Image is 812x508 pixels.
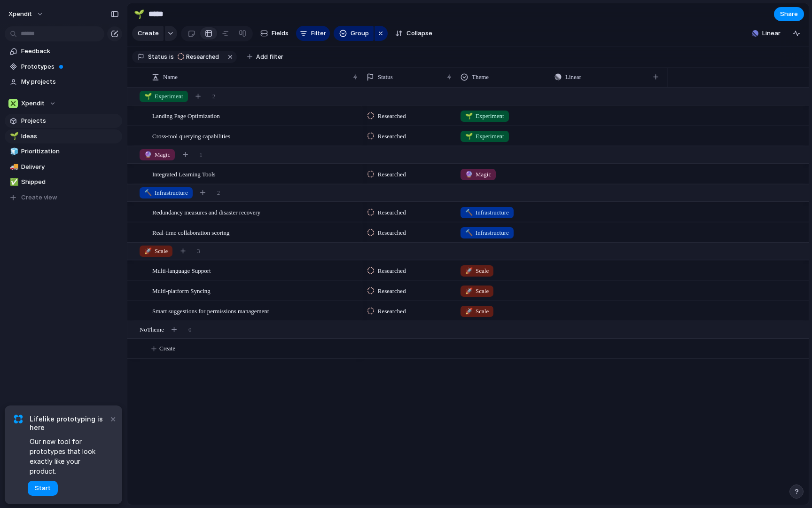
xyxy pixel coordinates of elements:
span: Name [163,72,178,82]
span: My projects [21,77,119,87]
span: 🚀 [144,247,152,254]
span: 1 [199,150,203,159]
a: Projects [5,114,122,128]
span: Researched [378,266,406,276]
button: 🚚 [8,162,18,172]
span: 🌱 [465,133,473,140]
div: 🚚 [10,161,16,172]
span: Status [148,53,167,61]
span: Scale [465,307,489,316]
span: Fields [272,29,289,38]
span: Researched [186,53,219,61]
span: Xpendit [21,99,45,108]
button: 🌱 [132,7,147,22]
span: Add filter [256,53,283,61]
span: 🔨 [465,229,473,236]
span: Status [378,72,393,82]
span: Researched [378,170,406,179]
span: Projects [21,116,119,126]
span: Lifelike prototyping is here [30,415,108,432]
span: Magic [465,170,491,179]
span: Scale [465,286,489,296]
a: 🚚Delivery [5,160,122,174]
span: Landing Page Optimization [152,110,220,121]
button: ✅ [8,177,18,187]
span: Infrastructure [144,188,188,198]
span: 🔮 [465,171,473,178]
div: ✅Shipped [5,175,122,189]
button: Dismiss [107,413,118,424]
span: Delivery [21,162,119,172]
span: Our new tool for prototypes that look exactly like your product. [30,437,108,476]
span: Create view [21,193,57,202]
button: Fields [257,26,292,41]
a: 🧊Prioritization [5,144,122,159]
button: Linear [748,26,784,40]
span: Feedback [21,47,119,56]
a: Feedback [5,44,122,58]
button: is [167,52,176,62]
span: Shipped [21,177,119,187]
span: Share [780,9,798,19]
span: 🚀 [465,287,473,294]
span: Researched [378,132,406,141]
span: Infrastructure [465,228,509,238]
span: Multi-platform Syncing [152,285,211,296]
span: 🔨 [465,209,473,216]
span: Researched [378,111,406,121]
span: Real-time collaboration scoring [152,227,230,238]
span: Start [35,484,51,493]
button: Group [334,26,374,41]
span: Create [138,29,159,38]
button: Xpendit [4,7,48,22]
span: 🌱 [465,112,473,119]
span: Linear [762,29,781,38]
span: 🌱 [144,93,152,100]
span: Infrastructure [465,208,509,217]
span: 🔨 [144,189,152,196]
span: No Theme [140,325,164,334]
span: 0 [188,325,192,334]
span: Collapse [406,29,432,38]
span: Researched [378,307,406,316]
span: Experiment [144,92,183,101]
button: Researched [175,52,225,62]
span: Cross-tool querying capabilities [152,130,230,141]
button: 🧊 [8,147,18,156]
span: Smart suggestions for permissions management [152,305,269,316]
span: 3 [197,246,200,256]
div: 🧊 [10,146,16,157]
span: Ideas [21,132,119,141]
span: 2 [217,188,220,198]
button: Share [774,7,804,21]
span: Prototypes [21,62,119,71]
span: Linear [565,72,581,82]
span: Experiment [465,132,504,141]
a: Prototypes [5,60,122,74]
span: Integrated Learning Tools [152,168,216,179]
span: 🚀 [465,267,473,274]
span: is [169,53,174,61]
span: Xpendit [8,9,32,19]
span: Theme [472,72,489,82]
span: Scale [144,246,168,256]
span: Redundancy measures and disaster recovery [152,206,260,217]
span: Multi-language Support [152,265,211,276]
span: 🔮 [144,151,152,158]
a: 🌱Ideas [5,129,122,143]
span: Scale [465,266,489,276]
span: Experiment [465,111,504,121]
button: 🌱 [8,132,18,141]
button: Create view [5,190,122,205]
button: Start [28,481,58,496]
button: Filter [296,26,330,41]
button: Collapse [391,26,436,41]
span: Group [351,29,369,38]
span: Magic [144,150,170,159]
div: 🌱 [10,131,16,142]
span: Create [159,344,175,353]
span: 🚀 [465,308,473,315]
